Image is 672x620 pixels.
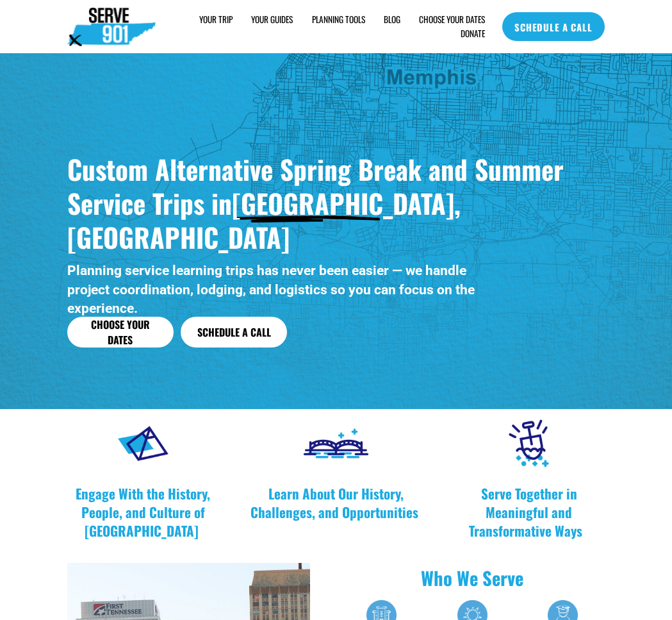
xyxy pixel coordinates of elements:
[312,13,365,27] a: folder dropdown
[250,483,418,522] strong: Learn About Our History, Challenges, and Opportunities
[312,13,365,26] span: PLANNING TOOLS
[502,12,605,42] a: SCHEDULE A CALL
[421,564,523,591] strong: Who We Serve
[67,149,571,222] strong: Custom Alternative Spring Break and Summer Service Trips in
[67,183,468,256] strong: [GEOGRAPHIC_DATA], [GEOGRAPHIC_DATA]
[199,13,233,26] span: YOUR TRIP
[181,317,287,348] a: Schedule a Call
[67,262,478,316] strong: Planning service learning trips has never been easier — we handle project coordination, lodging, ...
[67,8,156,46] img: Serve901
[76,483,213,540] strong: Engage With the History, People, and Culture of [GEOGRAPHIC_DATA]
[469,483,582,540] strong: Serve Together in Meaningful and Transformative Ways
[199,13,233,27] a: folder dropdown
[461,27,485,41] a: DONATE
[251,13,293,27] a: YOUR GUIDES
[419,13,485,27] a: CHOOSE YOUR DATES
[67,317,174,348] a: Choose Your Dates
[384,13,400,27] a: BLOG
